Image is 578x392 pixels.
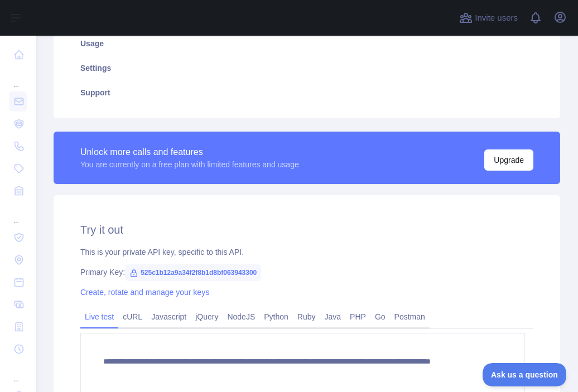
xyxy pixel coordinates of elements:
div: You are currently on a free plan with limited features and usage [80,159,299,170]
a: NodeJS [223,308,259,326]
a: jQuery [191,308,223,326]
span: 525c1b12a9a34f2f8b1d8bf063943300 [125,264,261,281]
a: Postman [390,308,430,326]
div: ... [9,361,27,384]
a: Support [67,80,547,105]
button: Invite users [457,9,520,27]
a: Go [370,308,390,326]
a: Python [259,308,293,326]
div: Primary Key: [80,267,533,278]
div: This is your private API key, specific to this API. [80,246,533,258]
div: ... [9,203,27,225]
button: Upgrade [484,149,533,171]
iframe: Toggle Customer Support [483,363,567,386]
a: Usage [67,31,547,56]
a: Settings [67,56,547,80]
a: PHP [345,308,370,326]
h2: Try it out [80,222,533,238]
a: Live test [80,308,118,326]
a: cURL [118,308,147,326]
div: ... [9,67,27,89]
a: Java [320,308,346,326]
span: Invite users [475,12,518,25]
a: Create, rotate and manage your keys [80,288,209,297]
a: Ruby [293,308,320,326]
a: Javascript [147,308,191,326]
div: Unlock more calls and features [80,146,299,159]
